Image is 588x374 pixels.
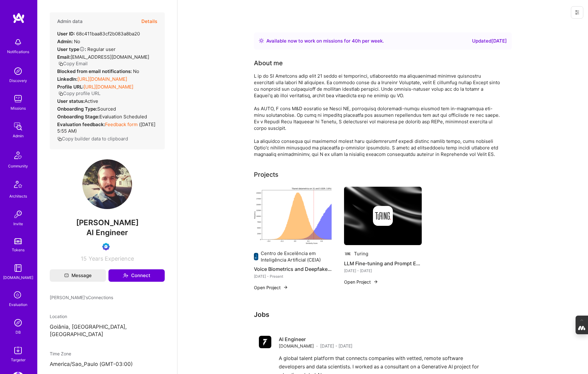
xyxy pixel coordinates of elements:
[84,84,133,90] a: [URL][DOMAIN_NAME]
[12,36,24,48] img: bell
[259,38,264,43] img: Availability
[254,265,332,273] h4: Voice Biometrics and Deepfake Detection System
[261,250,331,263] div: Centro de Excelência em Inteligência Artificial (CEIA)
[58,91,63,96] i: icon Copy
[344,250,351,258] img: Company logo
[57,121,157,134] div: ( [DATE] 5:55 AM )
[12,93,24,105] img: teamwork
[344,279,378,285] button: Open Project
[11,148,25,163] img: Community
[283,285,288,290] img: arrow-right
[99,114,147,120] span: Evaluation Scheduled
[57,76,77,82] strong: LinkedIn:
[16,329,21,335] div: DB
[89,255,134,262] span: Years Experience
[13,221,23,227] div: Invite
[254,170,278,179] div: Projects
[141,12,157,30] button: Details
[12,208,24,221] img: Invite
[472,37,507,45] div: Updated [DATE]
[11,178,25,193] img: Architects
[12,317,24,329] img: Admin Search
[12,247,25,253] div: Tokens
[254,58,283,68] div: About me
[123,273,128,278] i: icon Connect
[254,273,332,280] div: [DATE] - Present
[344,267,422,274] div: [DATE] - [DATE]
[13,133,24,139] div: Admin
[344,187,422,245] img: cover
[7,48,29,55] div: Notifications
[50,361,165,368] p: America/Sao_Paulo (GMT-03:00 )
[254,253,259,260] img: Company logo
[50,313,165,320] div: Location
[373,206,393,226] img: Company logo
[77,76,127,82] a: [URL][DOMAIN_NAME]
[57,114,99,120] strong: Onboarding Stage:
[254,284,288,291] button: Open Project
[50,218,165,227] span: [PERSON_NAME]
[58,90,100,97] button: Copy profile URL
[266,37,384,45] div: Available now to work on missions for h per week .
[354,250,368,257] div: Turing
[9,77,27,84] div: Discovery
[254,73,503,157] div: L ip do SI Ametcons adip elit 21 seddo ei temporinci, utlaboreetdo ma aliquaenimad minimve quisno...
[81,255,87,262] span: 15
[320,343,352,349] span: [DATE] - [DATE]
[82,159,132,209] img: User Avatar
[316,343,318,349] span: ·
[279,336,352,343] h4: AI Engineer
[58,60,88,67] button: Copy Email
[57,98,85,104] strong: User status:
[12,120,24,133] img: admin teamwork
[57,68,139,75] div: No
[57,135,128,142] button: Copy builder data to clipboard
[254,187,332,245] img: Voice Biometrics and Deepfake Detection System
[14,238,22,244] img: tokens
[58,62,63,66] i: icon Copy
[85,98,98,104] span: Active
[3,274,33,281] div: [DOMAIN_NAME]
[12,344,24,357] img: Skill Targeter
[97,106,116,112] span: sourced
[279,343,314,349] span: [DOMAIN_NAME]
[64,273,69,278] i: icon Mail
[12,290,24,301] i: icon SelectionTeam
[71,54,149,60] span: [EMAIL_ADDRESS][DOMAIN_NAME]
[57,39,73,44] strong: Admin:
[12,12,25,24] img: logo
[57,30,140,37] div: 68c411baa83cf2b083a8ba20
[11,357,25,363] div: Targeter
[105,121,138,127] a: Feedback form
[79,46,85,52] i: Help
[57,121,105,127] strong: Evaluation feedback:
[57,106,97,112] strong: Onboarding Type:
[254,311,512,318] h3: Jobs
[57,68,133,74] strong: Blocked from email notifications:
[57,38,80,45] div: No
[50,294,113,301] span: [PERSON_NAME]'s Connections
[102,243,110,250] img: Evaluation Call Booked
[50,323,165,338] p: Goiânia, [GEOGRAPHIC_DATA], [GEOGRAPHIC_DATA]
[9,193,27,199] div: Architects
[352,38,358,44] span: 40
[57,31,75,37] strong: User ID:
[12,262,24,274] img: guide book
[57,19,83,24] h4: Admin data
[57,137,62,141] i: icon Copy
[86,228,128,237] span: AI Engineer
[373,279,378,284] img: arrow-right
[57,54,71,60] strong: Email:
[50,351,71,356] span: Time Zone
[57,46,116,52] div: Regular user
[8,163,28,169] div: Community
[259,336,271,348] img: Company logo
[50,269,106,282] button: Message
[57,46,86,52] strong: User type :
[9,301,27,308] div: Evaluation
[344,259,422,267] h4: LLM Fine-tuning and Prompt Engineering
[11,105,26,112] div: Missions
[108,269,165,282] button: Connect
[12,65,24,77] img: discovery
[57,84,84,90] strong: Profile URL:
